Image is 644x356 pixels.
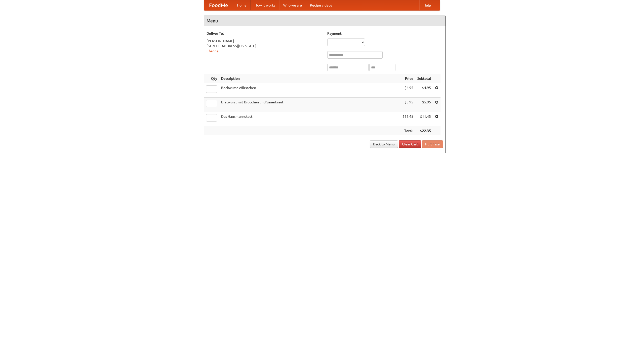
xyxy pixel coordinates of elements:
[207,38,322,44] div: [PERSON_NAME]
[207,31,322,36] h5: Deliver To:
[400,112,415,126] td: $11.45
[219,83,400,98] td: Bockwurst Würstchen
[204,16,446,26] h4: Menu
[400,126,415,136] th: Total:
[233,0,251,10] a: Home
[399,140,421,148] a: Clear Cart
[415,74,433,83] th: Subtotal
[415,126,433,136] th: $22.35
[219,98,400,112] td: Bratwurst mit Brötchen und Sauerkraut
[400,98,415,112] td: $5.95
[400,74,415,83] th: Price
[400,83,415,98] td: $4.95
[306,0,336,10] a: Recipe videos
[415,112,433,126] td: $11.45
[422,140,443,148] button: Purchase
[219,112,400,126] td: Das Hausmannskost
[219,74,400,83] th: Description
[207,49,219,53] a: Change
[251,0,279,10] a: How it works
[415,83,433,98] td: $4.95
[207,44,322,49] div: [STREET_ADDRESS][US_STATE]
[204,0,233,10] a: FoodMe
[419,0,435,10] a: Help
[327,31,443,36] h5: Payment:
[370,140,398,148] a: Back to Menu
[204,74,219,83] th: Qty
[415,98,433,112] td: $5.95
[279,0,306,10] a: Who we are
